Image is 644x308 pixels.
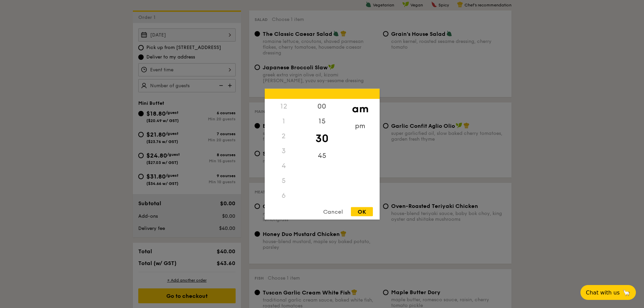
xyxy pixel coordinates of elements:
[351,207,373,216] div: OK
[303,114,341,128] div: 15
[265,114,303,128] div: 1
[265,143,303,158] div: 3
[303,148,341,163] div: 45
[265,158,303,173] div: 4
[316,207,350,216] div: Cancel
[265,128,303,143] div: 2
[303,128,341,148] div: 30
[265,173,303,188] div: 5
[265,99,303,114] div: 12
[341,99,379,118] div: am
[580,285,636,300] button: Chat with us🦙
[303,99,341,114] div: 00
[341,118,379,133] div: pm
[265,188,303,203] div: 6
[586,289,620,296] span: Chat with us
[622,289,630,297] span: 🦙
